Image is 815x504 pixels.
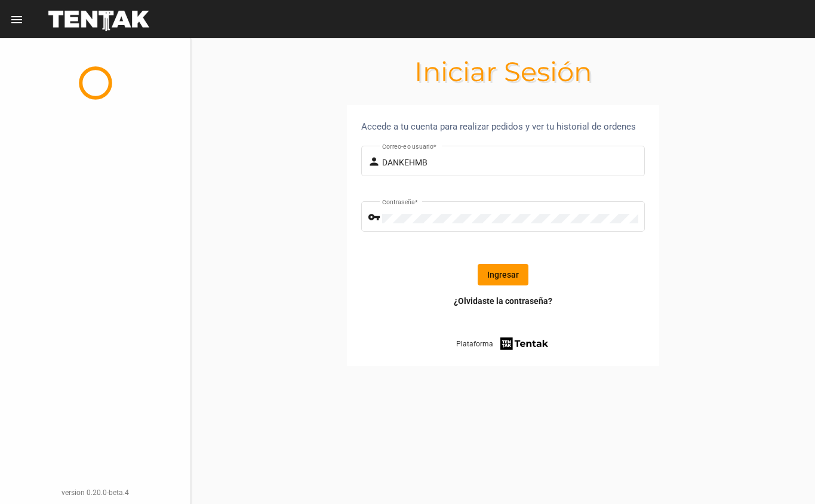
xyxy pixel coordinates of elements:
mat-icon: vpn_key [368,210,382,225]
img: tentak-firm.png [499,336,550,352]
a: Plataforma [456,336,550,352]
a: ¿Olvidaste la contraseña? [454,295,552,307]
span: Plataforma [456,338,493,350]
div: version 0.20.0-beta.4 [10,487,181,499]
div: Accede a tu cuenta para realizar pedidos y ver tu historial de ordenes [361,119,645,134]
mat-icon: menu [10,13,24,27]
button: Ingresar [478,264,528,285]
h1: Iniciar Sesión [191,62,815,81]
mat-icon: person [368,155,382,169]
